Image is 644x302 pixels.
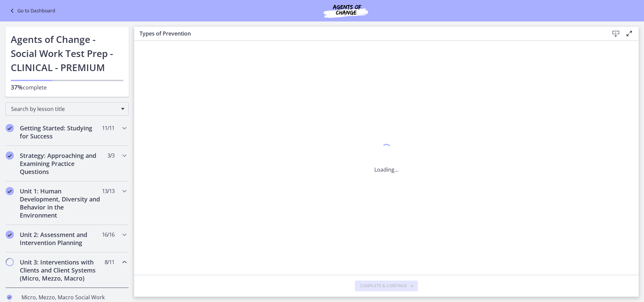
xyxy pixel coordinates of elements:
i: Completed [6,152,14,160]
span: Complete & continue [360,283,407,289]
span: Search by lesson title [11,105,118,113]
span: 11 / 11 [102,124,114,132]
span: 16 / 16 [102,231,114,239]
button: Complete & continue [355,281,418,291]
h2: Unit 3: Interventions with Clients and Client Systems (Micro, Mezzo, Macro) [20,258,102,282]
i: Completed [6,231,14,239]
h2: Getting Started: Studying for Success [20,124,102,140]
img: Agents of Change [306,3,386,19]
h1: Agents of Change - Social Work Test Prep - CLINICAL - PREMIUM [11,32,123,74]
span: 37% [11,83,23,91]
h2: Strategy: Approaching and Examining Practice Questions [20,152,102,176]
h3: Types of Prevention [140,29,598,38]
h2: Unit 1: Human Development, Diversity and Behavior in the Environment [20,187,102,219]
i: Completed [6,124,14,132]
span: 3 / 3 [107,152,114,160]
p: Loading... [374,166,398,174]
a: Go to Dashboard [8,7,55,15]
p: complete [11,83,123,92]
div: Search by lesson title [5,102,129,116]
span: 13 / 13 [102,187,114,195]
div: 1 [374,142,398,158]
h2: Unit 2: Assessment and Intervention Planning [20,231,102,247]
i: Completed [6,187,14,195]
span: 8 / 11 [105,258,114,266]
i: Completed [7,295,12,300]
